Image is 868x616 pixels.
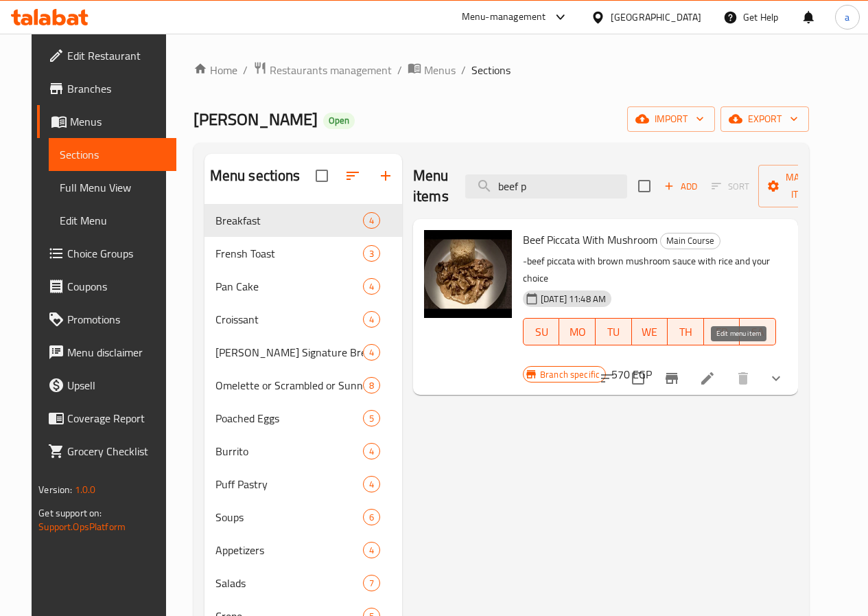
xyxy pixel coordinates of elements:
p: -beef piccata with brown mushroom sauce with rice and your choice [523,253,776,287]
span: SU [529,322,554,342]
span: TU [601,322,626,342]
div: items [363,476,380,492]
span: Version: [38,481,72,499]
a: Upsell [37,369,176,402]
div: items [363,311,380,328]
div: items [363,509,380,525]
nav: breadcrumb [193,61,809,79]
button: Branch-specific-item [655,362,688,395]
span: Salads [215,575,363,591]
a: Coupons [37,270,176,303]
span: Select to update [624,364,653,393]
div: [PERSON_NAME] Signature Breakfast4 [204,336,402,369]
div: items [363,278,380,295]
button: Add [659,176,703,197]
a: Edit Restaurant [37,39,176,72]
a: Menus [408,61,456,79]
a: Restaurants management [253,61,392,79]
div: Frensh Toast3 [204,237,402,270]
span: Select section first [703,176,758,197]
div: items [363,212,380,229]
span: Poached Eggs [215,410,363,426]
span: Grocery Checklist [67,443,165,459]
button: Manage items [758,165,850,207]
a: Branches [37,72,176,105]
span: Edit Restaurant [67,47,165,64]
span: Frensh Toast [215,245,363,262]
div: items [363,344,380,361]
div: items [363,377,380,393]
div: items [363,410,380,426]
span: Add [662,179,699,194]
span: Menu disclaimer [67,344,165,361]
span: FR [709,322,735,342]
span: Sections [60,146,165,163]
div: Pan Cake [215,278,363,295]
span: 4 [364,478,379,491]
div: Omelette or Scrambled or Sunnyside8 [204,369,402,402]
span: 4 [364,544,379,557]
a: Promotions [37,303,176,336]
div: [GEOGRAPHIC_DATA] [611,10,701,25]
button: show more [760,362,793,395]
span: Full Menu View [60,179,165,196]
div: Puff Pastry4 [204,468,402,501]
span: Manage items [769,169,839,203]
span: [DATE] 11:48 AM [535,293,611,306]
h2: Menu items [413,166,449,207]
a: Menu disclaimer [37,336,176,369]
button: delete [727,362,760,395]
div: Salads7 [204,567,402,600]
span: Restaurants management [270,62,392,78]
span: Open [323,115,355,126]
div: Open [323,113,355,129]
span: Breakfast [215,212,363,229]
div: Croissant4 [204,303,402,336]
span: Croissant [215,311,363,328]
span: MO [565,322,590,342]
a: Sections [49,138,176,171]
span: Branch specific [535,368,605,381]
span: Burrito [215,443,363,459]
div: Burrito4 [204,435,402,468]
span: Edit Menu [60,212,165,229]
button: SA [740,318,776,345]
button: Add section [369,159,402,192]
h2: Menu sections [210,166,301,186]
span: Coupons [67,278,165,295]
span: Menus [424,62,456,78]
span: 4 [364,445,379,458]
span: Puff Pastry [215,476,363,492]
span: Main Course [661,233,720,249]
span: 4 [364,214,379,227]
a: Home [193,62,237,78]
span: Get support on: [38,504,102,522]
div: items [363,245,380,262]
div: Poached Eggs5 [204,402,402,435]
button: WE [632,318,668,345]
span: import [638,111,704,128]
span: export [731,111,798,128]
span: Choice Groups [67,245,165,262]
span: 4 [364,280,379,293]
a: Coverage Report [37,402,176,435]
span: TH [673,322,699,342]
button: TH [668,318,704,345]
span: Sections [471,62,511,78]
button: TU [596,318,632,345]
a: Menus [37,105,176,138]
span: Upsell [67,377,165,393]
div: items [363,443,380,459]
a: Support.OpsPlatform [38,518,126,536]
span: 5 [364,412,379,425]
button: SU [523,318,559,345]
button: export [720,106,809,132]
div: Appetizers4 [204,534,402,567]
span: Promotions [67,311,165,328]
div: Pan Cake4 [204,270,402,303]
div: items [363,542,380,558]
span: Select all sections [307,161,336,190]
